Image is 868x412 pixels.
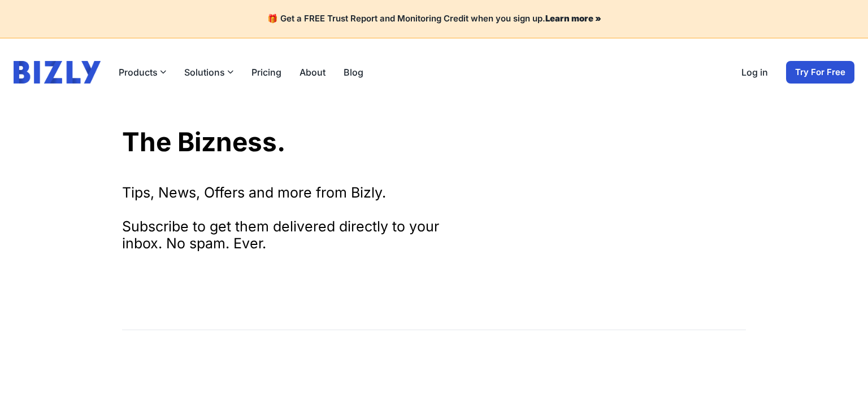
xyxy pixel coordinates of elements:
[122,184,461,252] div: Tips, News, Offers and more from Bizly. Subscribe to get them delivered directly to your inbox. N...
[122,126,285,157] a: The Bizness.
[545,13,601,24] a: Learn more »
[741,65,768,79] a: Log in
[119,65,166,79] button: Products
[14,14,854,24] h4: 🎁 Get a FREE Trust Report and Monitoring Credit when you sign up.
[184,65,233,79] button: Solutions
[786,61,854,84] a: Try For Free
[251,65,281,79] a: Pricing
[300,65,325,79] a: About
[344,65,363,79] a: Blog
